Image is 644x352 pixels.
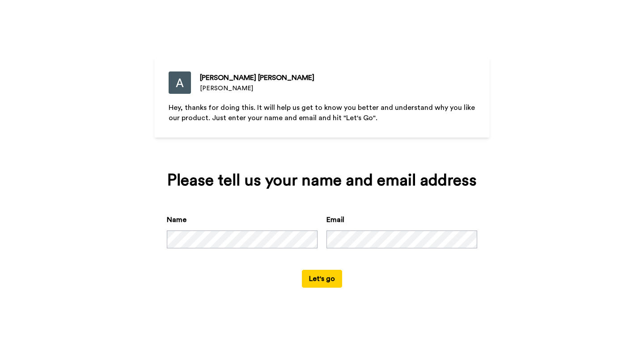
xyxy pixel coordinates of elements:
[326,214,344,225] label: Email
[200,84,314,93] div: [PERSON_NAME]
[169,71,191,94] img: Yow
[167,172,477,189] div: Please tell us your name and email address
[169,104,477,122] span: Hey, thanks for doing this. It will help us get to know you better and understand why you like ou...
[200,72,314,83] div: [PERSON_NAME] [PERSON_NAME]
[167,214,186,225] label: Name
[302,270,342,288] button: Let's go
